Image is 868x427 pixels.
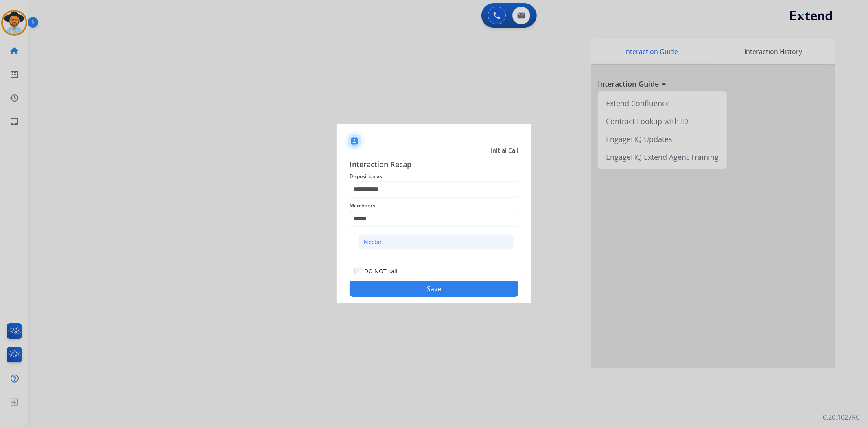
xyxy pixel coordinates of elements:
[491,146,518,155] span: Initial Call
[823,412,860,422] p: 0.20.1027RC
[345,131,364,151] img: contactIcon
[350,159,518,172] span: Interaction Recap
[350,201,518,211] span: Merchants
[364,238,382,246] div: Nectar
[350,281,518,297] button: Save
[350,172,518,181] span: Disposition as
[364,267,398,275] label: DO NOT call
